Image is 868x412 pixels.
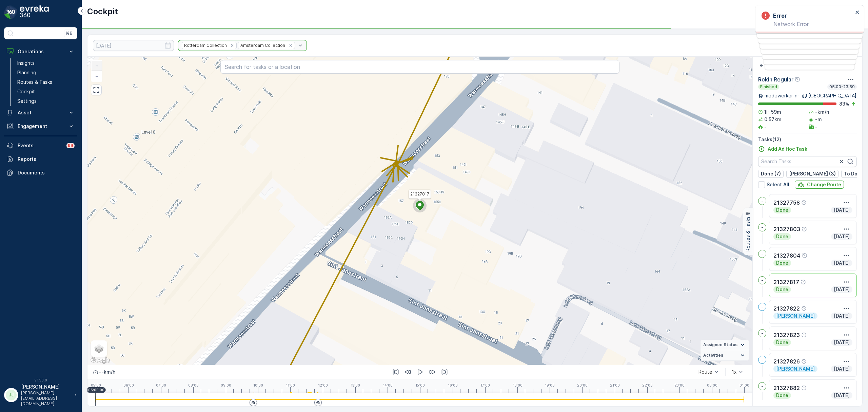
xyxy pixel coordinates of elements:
[758,156,857,167] input: Search Tasks
[795,181,844,189] button: Change Route
[773,278,799,286] p: 21327817
[815,109,829,115] p: -km/h
[480,383,490,387] p: 17:00
[758,75,793,83] p: Rokin Regular
[91,383,101,387] p: 05:00
[761,331,763,336] p: -
[773,357,800,366] p: 21327826
[789,170,836,177] p: [PERSON_NAME] (3)
[841,170,868,178] button: To Do (2)
[698,369,712,375] div: Route
[221,383,231,387] p: 09:00
[4,378,77,382] span: v 1.50.0
[761,304,763,310] p: -
[775,286,789,293] p: Done
[773,251,801,260] p: 21327804
[801,306,807,311] div: Help Tooltip Icon
[4,5,18,19] img: logo
[674,383,685,387] p: 23:00
[188,383,199,387] p: 08:00
[703,342,737,348] span: Assignee Status
[786,170,839,178] button: [PERSON_NAME] (3)
[17,88,35,95] p: Cockpit
[833,313,850,319] p: [DATE]
[732,369,737,375] div: 1x
[318,383,328,387] p: 12:00
[839,100,849,107] p: 83 %
[761,357,763,362] p: -
[758,62,779,69] a: Back
[802,226,807,232] div: Help Tooltip Icon
[801,332,807,338] div: Help Tooltip Icon
[20,5,49,19] img: logo_dark-DEwI_e13.png
[833,392,850,399] p: [DATE]
[759,84,778,90] p: Finished
[761,383,763,389] p: -
[761,278,763,283] p: -
[833,339,850,346] p: [DATE]
[764,116,782,123] p: 0.57km
[775,233,789,240] p: Done
[807,181,841,188] p: Change Route
[833,207,850,213] p: [DATE]
[286,383,295,387] p: 11:00
[775,207,789,213] p: Done
[764,109,781,115] p: 1H 59m
[123,383,134,387] p: 06:00
[89,356,112,365] a: Open this area in Google Maps (opens a new window)
[765,92,799,99] p: medewerker-nr
[4,152,77,166] a: Reports
[764,124,767,130] p: -
[4,119,77,133] button: Engagement
[4,45,77,58] button: Operations
[448,383,458,387] p: 16:00
[829,84,855,90] p: 05:00-23:59
[707,383,717,387] p: 00:00
[833,260,850,266] p: [DATE]
[15,77,77,87] a: Routes & Tasks
[775,339,789,346] p: Done
[761,251,763,257] p: -
[701,340,749,350] summary: Assignee Status
[801,359,807,364] div: Help Tooltip Icon
[18,123,64,130] p: Engagement
[701,350,749,361] summary: Activities
[88,388,104,392] p: 05:00:00
[21,390,71,407] p: [PERSON_NAME][EMAIL_ADDRESS][DOMAIN_NAME]
[795,77,800,82] div: Help Tooltip Icon
[17,69,36,76] p: Planning
[773,225,800,233] p: 21327803
[15,87,77,96] a: Cockpit
[17,79,52,86] p: Routes & Tasks
[745,217,751,252] p: Routes & Tasks
[68,143,73,148] p: 99
[383,383,393,387] p: 14:00
[775,392,789,399] p: Done
[6,390,17,400] div: JJ
[18,109,64,116] p: Asset
[815,124,817,130] p: -
[808,92,856,99] p: [GEOGRAPHIC_DATA]
[95,63,98,69] span: +
[4,383,77,407] button: JJ[PERSON_NAME][PERSON_NAME][EMAIL_ADDRESS][DOMAIN_NAME]
[17,60,35,67] p: Insights
[775,366,815,372] p: [PERSON_NAME]
[4,139,77,152] a: Events99
[833,286,850,293] p: [DATE]
[4,166,77,180] a: Documents
[758,136,857,143] p: Tasks ( 12 )
[773,384,800,392] p: 21327882
[66,31,73,36] p: ⌘B
[801,279,806,285] div: Help Tooltip Icon
[703,353,723,358] span: Activities
[801,385,807,391] div: Help Tooltip Icon
[17,98,37,105] p: Settings
[833,233,850,240] p: [DATE]
[815,116,822,123] p: -m
[89,356,112,365] img: Google
[87,6,118,17] p: Cockpit
[93,40,174,51] input: dd/mm/yyyy
[18,48,64,55] p: Operations
[855,10,860,16] button: close
[15,58,77,68] a: Insights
